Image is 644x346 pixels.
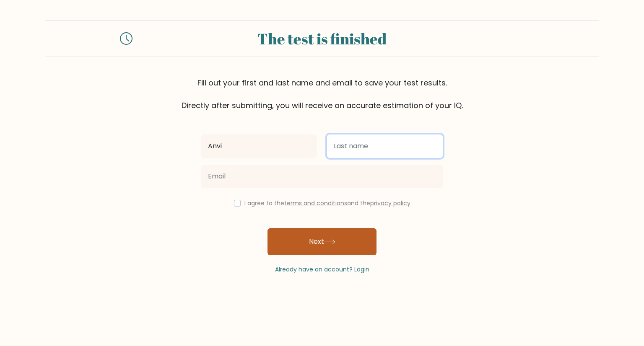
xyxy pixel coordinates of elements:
a: privacy policy [370,199,410,207]
a: Already have an account? Login [275,265,369,274]
input: First name [201,134,317,158]
input: Email [201,165,443,188]
input: Last name [327,134,443,158]
div: The test is finished [143,27,501,50]
label: I agree to the and the [244,199,410,207]
a: terms and conditions [284,199,347,207]
button: Next [267,228,377,255]
div: Fill out your first and last name and email to save your test results. Directly after submitting,... [45,77,599,111]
